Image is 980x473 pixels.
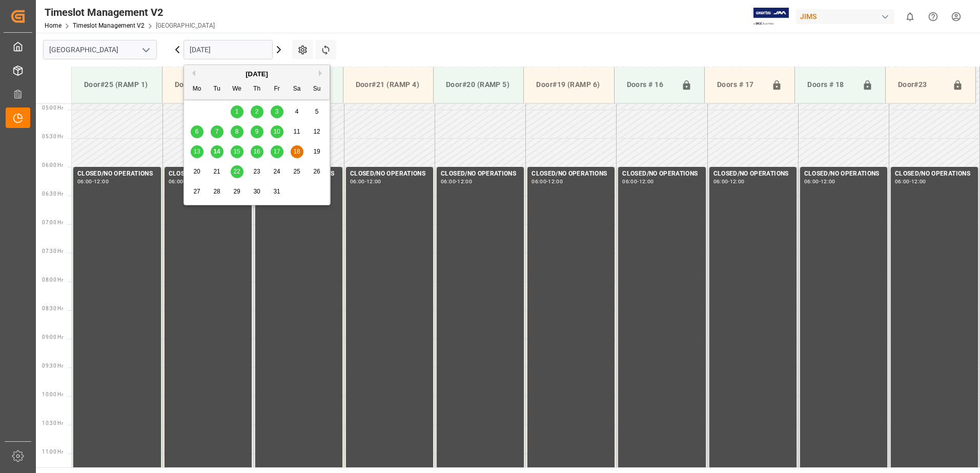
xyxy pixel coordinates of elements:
[251,83,263,96] div: Th
[191,83,203,96] div: Mo
[77,169,157,179] div: CLOSED/NO OPERATIONS
[253,168,260,175] span: 23
[319,70,325,76] button: Next Month
[42,392,63,397] span: 10:00 Hr
[211,165,223,178] div: Choose Tuesday, October 21st, 2025
[42,105,63,111] span: 05:00 Hr
[313,128,320,135] span: 12
[796,7,899,26] button: JIMS
[295,108,299,115] span: 4
[546,179,548,184] div: -
[251,185,263,198] div: Choose Thursday, October 30th, 2025
[311,165,323,178] div: Choose Sunday, October 26th, 2025
[293,128,300,135] span: 11
[255,108,259,115] span: 2
[42,449,63,455] span: 11:00 Hr
[231,125,243,138] div: Choose Wednesday, October 8th, 2025
[211,125,223,138] div: Choose Tuesday, October 7th, 2025
[233,148,240,155] span: 15
[899,5,922,28] button: show 0 new notifications
[548,179,563,184] div: 12:00
[441,169,520,179] div: CLOSED/NO OPERATIONS
[193,188,200,195] span: 27
[251,165,263,178] div: Choose Thursday, October 23rd, 2025
[713,75,767,95] div: Doors # 17
[803,75,857,95] div: Doors # 18
[42,306,63,311] span: 08:30 Hr
[211,145,223,158] div: Choose Tuesday, October 14th, 2025
[253,148,260,155] span: 16
[796,9,894,24] div: JIMS
[235,128,239,135] span: 8
[271,125,283,138] div: Choose Friday, October 10th, 2025
[442,75,515,94] div: Door#20 (RAMP 5)
[311,83,323,96] div: Su
[291,165,303,178] div: Choose Saturday, October 25th, 2025
[291,83,303,96] div: Sa
[532,169,610,179] div: CLOSED/NO OPERATIONS
[45,22,62,29] a: Home
[42,191,63,197] span: 06:30 Hr
[271,185,283,198] div: Choose Friday, October 31st, 2025
[169,179,183,184] div: 06:00
[211,83,223,96] div: Tu
[532,75,605,94] div: Door#19 (RAMP 6)
[42,334,63,340] span: 09:00 Hr
[311,145,323,158] div: Choose Sunday, October 19th, 2025
[195,128,199,135] span: 6
[42,420,63,426] span: 10:30 Hr
[441,179,456,184] div: 06:00
[213,148,220,155] span: 14
[922,5,945,28] button: Help Center
[231,185,243,198] div: Choose Wednesday, October 29th, 2025
[291,145,303,158] div: Choose Saturday, October 18th, 2025
[73,22,145,29] a: Timeslot Management V2
[352,75,425,94] div: Door#21 (RAMP 4)
[231,105,243,118] div: Choose Wednesday, October 1st, 2025
[623,75,677,95] div: Doors # 16
[77,179,92,184] div: 06:00
[311,105,323,118] div: Choose Sunday, October 5th, 2025
[193,148,200,155] span: 13
[191,125,203,138] div: Choose Monday, October 6th, 2025
[94,179,109,184] div: 12:00
[189,70,195,76] button: Previous Month
[42,277,63,283] span: 08:00 Hr
[293,168,300,175] span: 25
[231,145,243,158] div: Choose Wednesday, October 15th, 2025
[365,179,366,184] div: -
[215,128,219,135] span: 7
[313,168,320,175] span: 26
[80,75,154,94] div: Door#25 (RAMP 1)
[273,168,280,175] span: 24
[235,108,239,115] span: 1
[457,179,472,184] div: 12:00
[311,125,323,138] div: Choose Sunday, October 12th, 2025
[273,128,280,135] span: 10
[184,69,330,79] div: [DATE]
[293,148,300,155] span: 18
[191,185,203,198] div: Choose Monday, October 27th, 2025
[255,128,259,135] span: 9
[233,188,240,195] span: 29
[532,179,546,184] div: 06:00
[251,145,263,158] div: Choose Thursday, October 16th, 2025
[42,248,63,254] span: 07:30 Hr
[313,148,320,155] span: 19
[43,40,157,59] input: Type to search/select
[42,134,63,139] span: 05:30 Hr
[171,75,244,94] div: Door#24 (RAMP 2)
[92,179,94,184] div: -
[894,75,948,95] div: Door#23
[350,179,365,184] div: 06:00
[271,145,283,158] div: Choose Friday, October 17th, 2025
[251,105,263,118] div: Choose Thursday, October 2nd, 2025
[291,125,303,138] div: Choose Saturday, October 11th, 2025
[233,168,240,175] span: 22
[350,169,429,179] div: CLOSED/NO OPERATIONS
[456,179,457,184] div: -
[291,105,303,118] div: Choose Saturday, October 4th, 2025
[271,165,283,178] div: Choose Friday, October 24th, 2025
[191,145,203,158] div: Choose Monday, October 13th, 2025
[273,148,280,155] span: 17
